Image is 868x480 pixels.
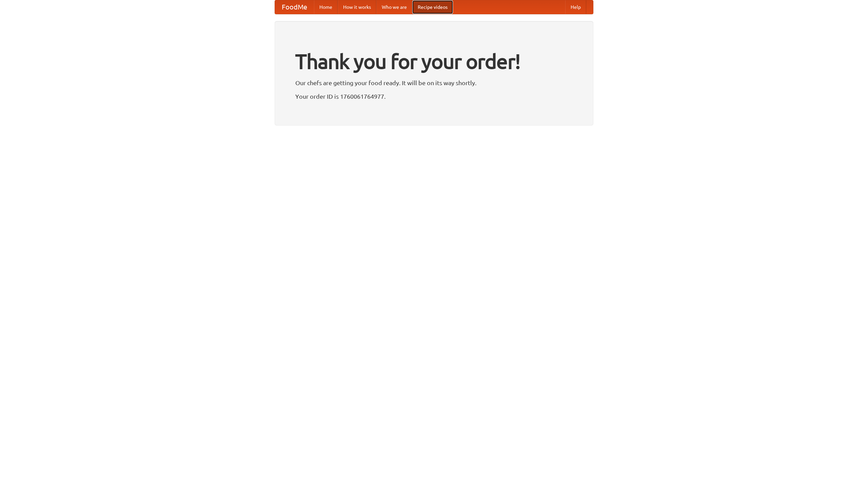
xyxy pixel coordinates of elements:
a: Who we are [376,0,412,14]
p: Our chefs are getting your food ready. It will be on its way shortly. [295,78,573,88]
a: Help [565,0,586,14]
a: How it works [338,0,376,14]
a: FoodMe [275,0,314,14]
p: Your order ID is 1760061764977. [295,91,573,101]
h1: Thank you for your order! [295,45,573,78]
a: Home [314,0,338,14]
a: Recipe videos [412,0,453,14]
